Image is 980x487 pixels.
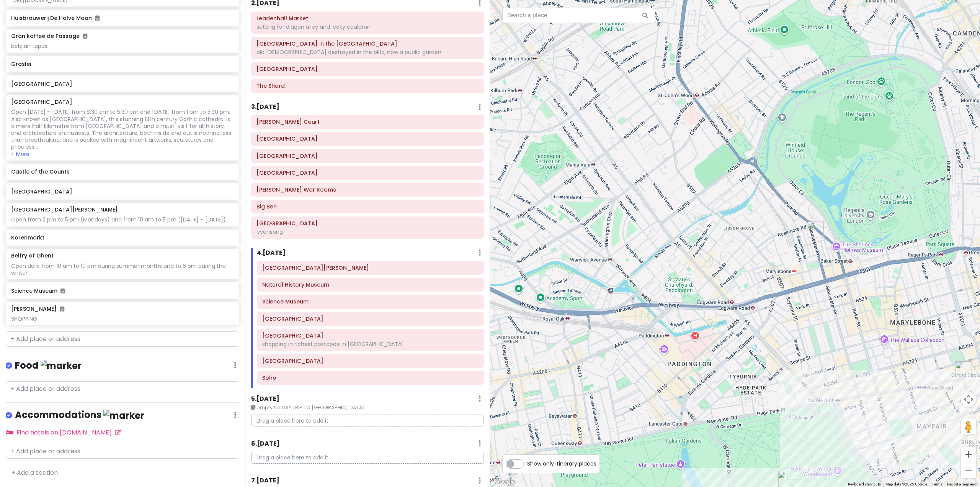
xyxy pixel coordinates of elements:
button: Zoom in [961,447,976,462]
input: + Add place or address [6,381,239,397]
h4: Food [15,359,82,372]
a: Terms (opens in new tab) [932,482,942,486]
h6: The Shard [256,82,479,89]
div: SHOPPING [11,315,234,322]
h6: Goodwin's Court [256,118,479,125]
h6: Science Museum [11,287,234,294]
h6: Hyde Park [262,315,479,322]
a: Find hotels on [DOMAIN_NAME] [6,428,121,437]
h6: 5 . [DATE] [251,395,279,403]
h6: St Dunstan in the East Church Garden [256,40,479,47]
h6: [GEOGRAPHIC_DATA][PERSON_NAME] [11,206,118,213]
img: marker [103,410,144,421]
button: Keyboard shortcuts [848,482,881,487]
h6: Castle of the Counts [11,168,234,175]
div: belgian tapas [11,43,234,49]
h6: [PERSON_NAME] [11,305,64,312]
button: Drag Pegman onto the map to open Street View [961,419,976,435]
div: Oxford Street [955,361,972,378]
h6: Big Ben [256,203,479,210]
h6: Science Museum [262,298,479,305]
h6: Victoria and Albert Museum [262,264,479,271]
i: Added to itinerary [83,33,87,39]
h6: [GEOGRAPHIC_DATA] [11,98,72,105]
h6: Korenmarkt [11,234,234,241]
h6: Gran kaffee de Passage [11,33,87,39]
h6: [GEOGRAPHIC_DATA] [11,188,234,195]
h6: Churchill War Rooms [256,186,479,193]
span: Show only itinerary places [527,459,596,468]
div: setting for diagon alley and leaky cauldron [256,23,479,30]
h6: 3 . [DATE] [251,103,279,111]
h6: Belfry of Ghent [11,252,54,259]
button: Map camera controls [961,392,976,407]
h6: Westminster Abbey [256,220,479,227]
h6: Covent Garden [256,135,479,142]
button: + More [11,151,29,157]
span: Map data ©2025 Google [885,482,927,486]
h6: Somerset House [256,152,479,159]
i: Added to itinerary [60,306,64,312]
a: Click to see this area on Google Maps [492,477,517,487]
img: Google [492,477,517,487]
h6: Leadenhall Market [256,15,479,22]
div: Open daily from 10 am to 10 pm during summer months and to 6 pm during the winter. [11,262,234,276]
div: old [DEMOGRAPHIC_DATA] destroyed in the blitz, now a public garden [256,49,479,56]
h6: Regent Street [262,332,479,339]
p: Drag a place here to add it [251,452,484,464]
h6: Huisbrouwerij De Halve Maan [11,15,234,21]
h6: Graslei [11,61,234,67]
input: Search a place [502,8,655,23]
h6: 4 . [DATE] [257,249,286,257]
h4: Accommodations [15,409,144,421]
img: marker [41,360,82,372]
h6: Oxford Street [262,357,479,364]
h6: 7 . [DATE] [251,477,279,485]
div: shopping in richest postcode in [GEOGRAPHIC_DATA] [262,341,479,348]
h6: 6 . [DATE] [251,440,280,448]
a: Report a map error [947,482,978,486]
h6: Tower of London [256,66,479,72]
div: Open from 2 pm to 5 pm (Mondays) and from 10 am to 5 pm ([DATE] – [DATE]). [11,216,234,223]
i: Added to itinerary [95,15,100,21]
small: empty for DAY TRIP TO [GEOGRAPHIC_DATA] [251,404,484,412]
input: + Add place or address [6,331,239,347]
h6: Soho [262,374,479,381]
button: Zoom out [961,462,976,478]
i: Added to itinerary [60,288,65,294]
div: evensong [256,228,479,235]
h6: Natural History Museum [262,281,479,288]
input: + Add place or address [6,444,239,459]
div: Open [DATE] – [DATE] from 8:30 am to 5:30 pm and [DATE] from 1 pm to 5:30 pm. Also known as [GEOG... [11,108,234,150]
p: Drag a place here to add it [251,415,484,426]
a: + Add a section [11,468,58,477]
h6: Buckingham Palace [256,169,479,176]
div: Regent's Park [807,221,824,238]
h6: [GEOGRAPHIC_DATA] [11,80,234,87]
